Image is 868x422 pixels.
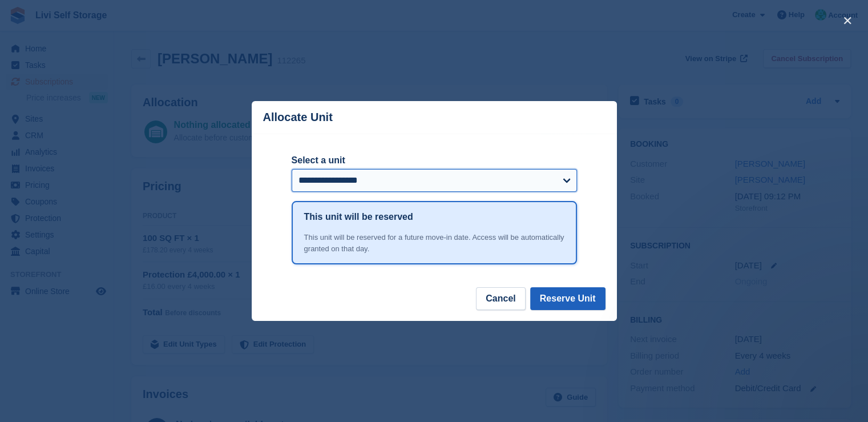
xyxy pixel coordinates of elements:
[292,154,577,167] label: Select a unit
[838,11,857,30] button: close
[304,210,413,224] h1: This unit will be reserved
[304,232,564,254] div: This unit will be reserved for a future move-in date. Access will be automatically granted on tha...
[263,111,333,124] p: Allocate Unit
[476,287,525,310] button: Cancel
[530,287,605,310] button: Reserve Unit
